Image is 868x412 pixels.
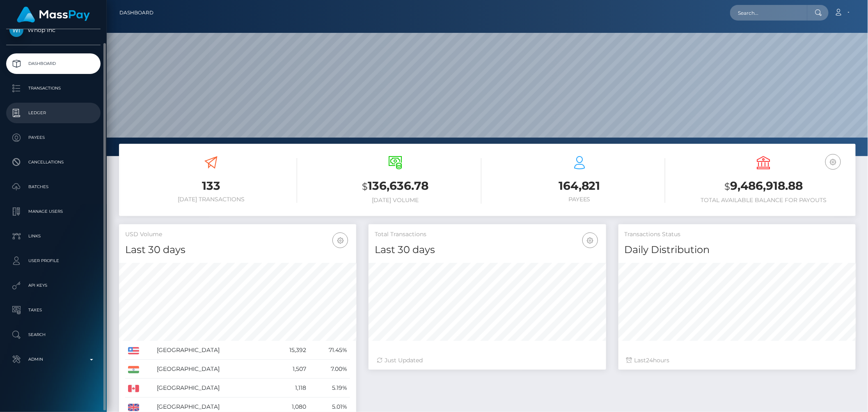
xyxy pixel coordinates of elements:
[270,360,309,379] td: 1,507
[309,197,481,204] h6: [DATE] Volume
[128,385,139,392] img: CA.png
[125,230,350,239] h5: USD Volume
[678,178,850,195] h3: 9,486,918.88
[375,230,600,239] h5: Total Transactions
[6,251,101,271] a: User Profile
[17,7,90,23] img: MassPay Logo
[6,325,101,345] a: Search
[9,255,97,267] p: User Profile
[362,181,368,192] small: $
[9,304,97,316] p: Taxes
[128,404,139,411] img: GB.png
[125,196,297,203] h6: [DATE] Transactions
[125,243,350,257] h4: Last 30 days
[128,347,139,354] img: US.png
[625,243,850,257] h4: Daily Distribution
[724,181,730,192] small: $
[9,279,97,292] p: API Keys
[6,226,101,246] a: Links
[625,230,850,239] h5: Transactions Status
[154,341,270,360] td: [GEOGRAPHIC_DATA]
[309,360,350,379] td: 7.00%
[678,197,850,204] h6: Total Available Balance for Payouts
[646,357,653,364] span: 24
[119,4,153,21] a: Dashboard
[6,26,101,34] span: Whop Inc
[9,58,97,70] p: Dashboard
[730,5,807,21] input: Search...
[494,196,666,203] h6: Payees
[494,178,666,194] h3: 164,821
[270,379,309,398] td: 1,118
[154,379,270,398] td: [GEOGRAPHIC_DATA]
[9,82,97,94] p: Transactions
[154,360,270,379] td: [GEOGRAPHIC_DATA]
[9,107,97,119] p: Ledger
[6,53,101,74] a: Dashboard
[270,341,309,360] td: 15,392
[6,152,101,173] a: Cancellations
[6,103,101,123] a: Ledger
[377,356,598,365] div: Just Updated
[9,329,97,341] p: Search
[128,366,139,373] img: IN.png
[9,156,97,168] p: Cancellations
[6,201,101,222] a: Manage Users
[9,131,97,144] p: Payees
[6,275,101,296] a: API Keys
[9,181,97,193] p: Batches
[6,177,101,197] a: Batches
[9,230,97,242] p: Links
[309,178,481,195] h3: 136,636.78
[309,341,350,360] td: 71.45%
[9,353,97,366] p: Admin
[125,178,297,194] h3: 133
[9,205,97,218] p: Manage Users
[627,356,847,365] div: Last hours
[6,300,101,320] a: Taxes
[375,243,600,257] h4: Last 30 days
[6,127,101,148] a: Payees
[6,349,101,370] a: Admin
[6,78,101,99] a: Transactions
[309,379,350,398] td: 5.19%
